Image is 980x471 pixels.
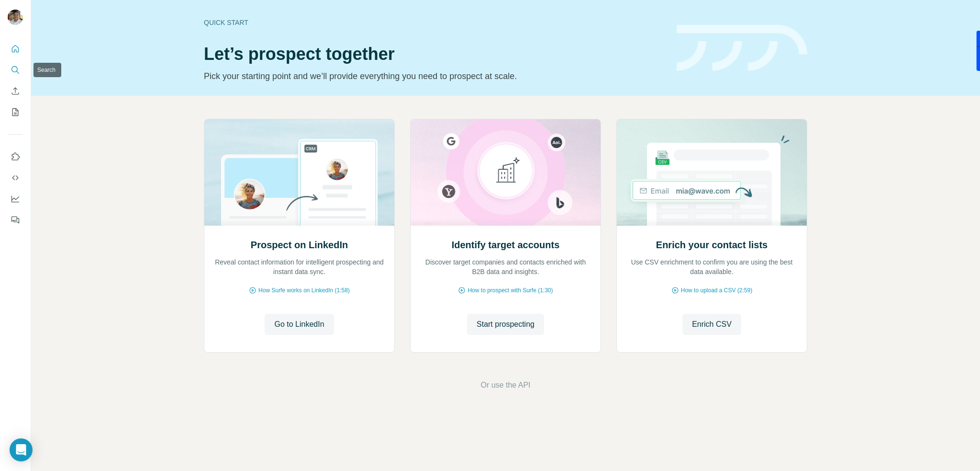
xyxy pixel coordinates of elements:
[8,148,23,165] button: Use Surfe on LinkedIn
[251,238,348,252] h2: Prospect on LinkedIn
[274,319,324,330] span: Go to LinkedIn
[410,119,601,226] img: Identify target accounts
[204,69,665,83] p: Pick your starting point and we’ll provide everything you need to prospect at scale.
[8,40,23,57] button: Quick start
[204,45,665,64] h1: Let’s prospect together
[8,211,23,229] button: Feedback
[468,286,553,295] span: How to prospect with Surfe (1:30)
[258,286,350,295] span: How Surfe works on LinkedIn (1:58)
[10,438,33,461] div: Open Intercom Messenger
[477,319,535,330] span: Start prospecting
[656,238,768,252] h2: Enrich your contact lists
[467,314,544,335] button: Start prospecting
[8,10,23,25] img: Avatar
[8,103,23,121] button: My lists
[8,190,23,207] button: Dashboard
[204,18,665,27] div: Quick start
[8,169,23,186] button: Use Surfe API
[480,379,530,391] button: Or use the API
[265,314,334,335] button: Go to LinkedIn
[681,286,752,295] span: How to upload a CSV (2:59)
[682,314,741,335] button: Enrich CSV
[8,61,23,79] button: Search
[204,119,395,226] img: Prospect on LinkedIn
[692,319,732,330] span: Enrich CSV
[626,257,797,276] p: Use CSV enrichment to confirm you are using the best data available.
[677,25,807,71] img: banner
[8,82,23,100] button: Enrich CSV
[616,119,807,226] img: Enrich your contact lists
[452,238,560,252] h2: Identify target accounts
[420,257,591,276] p: Discover target companies and contacts enriched with B2B data and insights.
[214,257,385,276] p: Reveal contact information for intelligent prospecting and instant data sync.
